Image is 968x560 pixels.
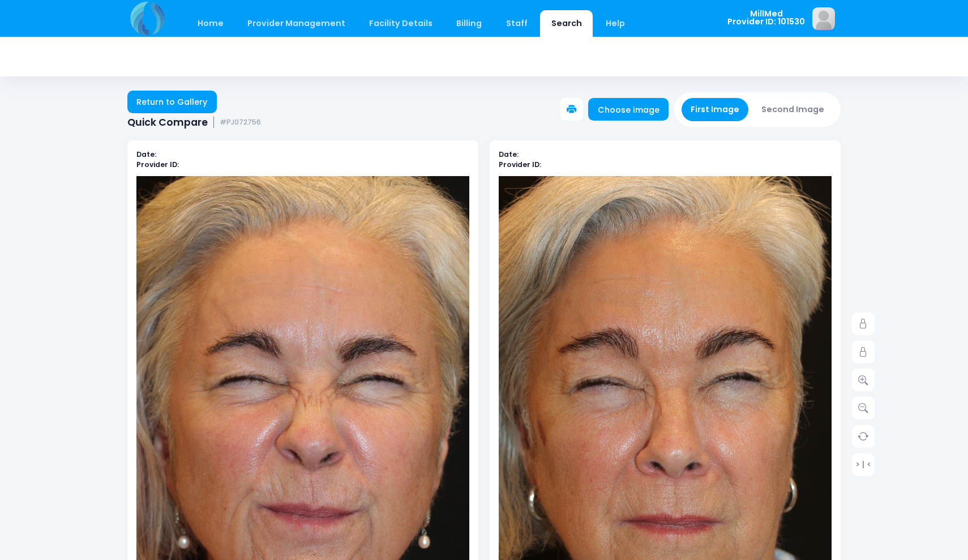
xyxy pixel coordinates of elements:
[812,7,835,30] img: image
[136,149,156,159] b: Date:
[682,98,749,121] button: First Image
[499,160,541,169] b: Provider ID:
[752,98,834,121] button: Second Image
[220,118,261,127] small: #PJ072756
[186,10,234,37] a: Home
[540,10,593,37] a: Search
[358,10,444,37] a: Facility Details
[499,149,519,159] b: Date:
[727,10,805,26] span: MillMed Provider ID: 101530
[127,91,217,113] a: Return to Gallery
[495,10,538,37] a: Staff
[127,117,208,129] span: Quick Compare
[446,10,493,37] a: Billing
[595,10,636,37] a: Help
[588,98,669,121] a: Choose image
[852,453,875,476] a: > | <
[236,10,356,37] a: Provider Management
[136,160,179,169] b: Provider ID:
